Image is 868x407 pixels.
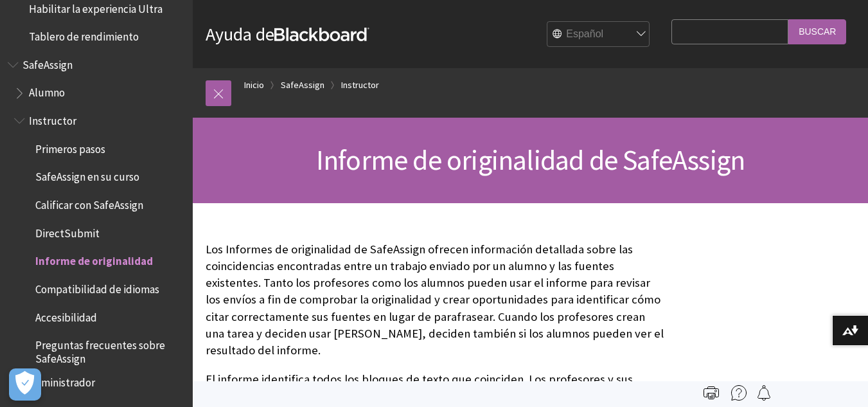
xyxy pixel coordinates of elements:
button: Abrir preferencias [9,368,41,401]
p: Los Informes de originalidad de SafeAssign ofrecen información detallada sobre las coincidencias ... [206,241,665,359]
a: Instructor [341,77,379,93]
span: Preguntas frecuentes sobre SafeAssign [35,335,184,365]
a: SafeAssign [281,77,324,93]
img: Follow this page [756,385,772,401]
span: Accesibilidad [35,307,97,324]
a: Ayuda deBlackboard [206,23,369,46]
span: Administrador [29,372,95,389]
span: Tablero de rendimiento [29,26,139,43]
img: More help [731,385,747,401]
span: SafeAssign en su curso [35,167,139,184]
span: SafeAssign [22,54,73,71]
select: Site Language Selector [547,22,650,48]
input: Buscar [788,19,846,44]
nav: Book outline for Blackboard SafeAssign [8,54,185,393]
span: Instructor [29,110,76,127]
span: Compatibilidad de idiomas [35,278,159,296]
span: Informe de originalidad [35,251,153,268]
span: Calificar con SafeAssign [35,194,143,212]
span: Primeros pasos [35,138,105,156]
span: Informe de originalidad de SafeAssign [316,142,745,177]
span: DirectSubmit [35,222,100,240]
span: Alumno [29,82,65,100]
img: Print [704,385,719,401]
strong: Blackboard [274,28,369,41]
a: Inicio [244,77,264,93]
